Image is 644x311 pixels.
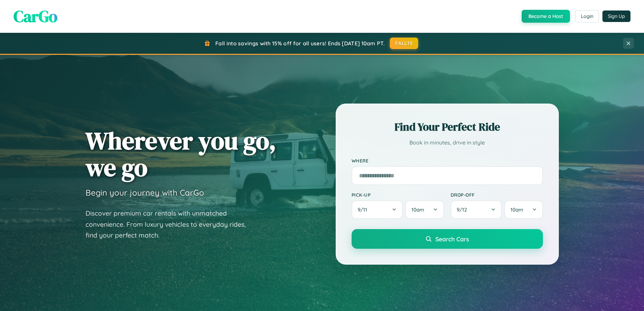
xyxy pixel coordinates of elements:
[352,192,444,198] label: Pick-up
[522,10,570,23] button: Become a Host
[405,200,444,219] button: 10am
[86,208,255,241] p: Discover premium car rentals with unmatched convenience. From luxury vehicles to everyday rides, ...
[411,206,424,213] span: 10am
[575,10,599,22] button: Login
[215,40,385,47] span: Fall into savings with 15% off for all users! Ends [DATE] 10am PT.
[358,206,371,213] span: 9 / 11
[390,38,418,49] button: FALL15
[352,158,543,163] label: Where
[451,200,502,219] button: 9/12
[352,229,543,249] button: Search Cars
[352,138,543,148] p: Book in minutes, drive in style
[435,235,469,243] span: Search Cars
[457,206,470,213] span: 9 / 12
[602,10,630,22] button: Sign Up
[352,119,543,134] h2: Find Your Perfect Ride
[14,5,57,27] span: CarGo
[504,200,543,219] button: 10am
[451,192,543,198] label: Drop-off
[86,127,276,181] h1: Wherever you go, we go
[86,187,204,198] h3: Begin your journey with CarGo
[510,206,523,213] span: 10am
[352,200,403,219] button: 9/11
